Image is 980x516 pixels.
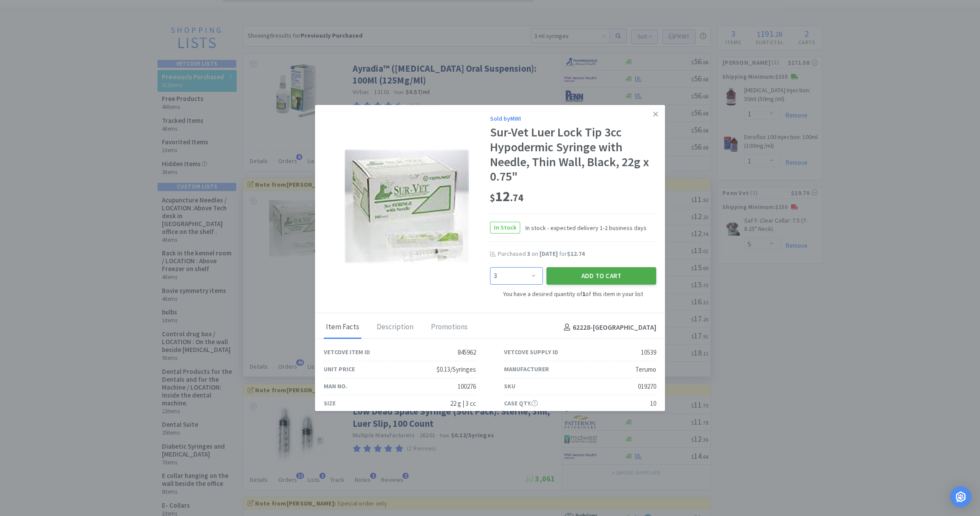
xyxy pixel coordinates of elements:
[950,486,971,507] div: Open Intercom Messenger
[374,317,416,338] div: Description
[567,250,584,258] span: $12.74
[324,364,355,374] div: Unit Price
[450,398,476,409] div: 22 g | 3 cc
[635,364,656,375] div: Terumo
[458,347,476,358] div: 845962
[490,114,656,123] div: Sold by MWI
[546,267,656,285] button: Add to Cart
[345,150,469,263] img: f21a6d3ce45f4950927c98c0f3a695b0_10539.png
[498,250,656,258] div: Purchased on for
[490,192,495,204] span: $
[582,290,585,298] strong: 1
[539,250,558,258] span: [DATE]
[641,347,656,358] div: 10539
[520,223,647,233] span: In stock - expected delivery 1-2 business days
[510,192,523,204] span: . 74
[527,250,530,258] span: 3
[324,381,347,391] div: Man No.
[504,381,515,391] div: SKU
[490,188,523,205] span: 12
[504,347,558,357] div: Vetcove Supply ID
[324,317,361,338] div: Item Facts
[324,347,370,357] div: Vetcove Item ID
[560,322,656,333] h4: 62228 - [GEOGRAPHIC_DATA]
[638,381,656,392] div: 019270
[429,317,470,338] div: Promotions
[504,398,538,408] div: Case Qty.
[458,381,476,392] div: 100276
[324,398,336,408] div: Size
[504,364,549,374] div: Manufacturer
[490,222,520,233] span: In Stock
[650,398,656,409] div: 10
[490,125,656,184] div: Sur-Vet Luer Lock Tip 3cc Hypodermic Syringe with Needle, Thin Wall, Black, 22g x 0.75"
[437,364,476,375] div: $0.13/Syringes
[490,289,656,299] div: You have a desired quantity of of this item in your list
